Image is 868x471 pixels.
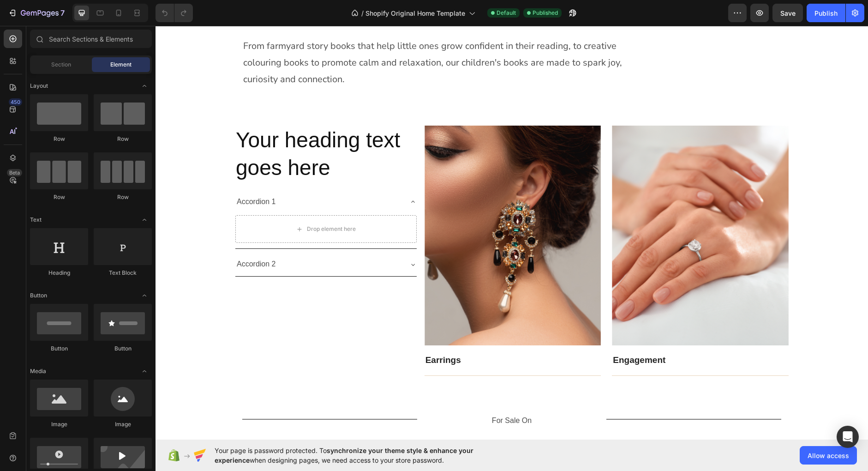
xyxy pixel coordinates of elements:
div: Undo/Redo [156,4,193,22]
input: Search Sections & Elements [30,30,152,48]
span: Button [30,291,47,300]
iframe: Design area [156,26,868,440]
p: For Sale On [270,388,443,402]
span: Toggle open [137,78,152,93]
div: Button [30,344,88,353]
div: Beta [7,169,22,176]
div: Row [30,135,88,143]
span: Your page is password protected. To when designing pages, we need access to your store password. [215,446,509,465]
span: Toggle open [137,364,152,379]
span: Shopify Original Home Template [365,8,465,18]
p: 7 [60,7,65,18]
div: Publish [814,8,838,18]
span: Layout [30,82,48,90]
button: 7 [4,4,69,22]
div: Text Block [94,269,152,277]
button: Publish [807,4,845,22]
span: Section [51,60,71,69]
span: Save [780,9,796,17]
span: Text [30,216,42,224]
a: Engagement [457,329,510,339]
div: Open Intercom Messenger [837,426,859,448]
div: Button [94,344,152,353]
button: Save [772,4,803,22]
span: Default [497,9,516,17]
span: / [361,8,364,18]
span: Allow access [808,451,849,460]
span: Media [30,367,46,375]
div: Row [94,135,152,143]
span: Toggle open [137,288,152,303]
div: Row [30,193,88,201]
img: Alt Image [269,100,446,320]
span: Toggle open [137,212,152,227]
div: Image [30,420,88,429]
a: Earrings [270,329,305,339]
div: 450 [9,98,22,106]
a: Image Title [269,100,446,320]
span: Element [110,60,132,69]
img: Alt Image [456,100,633,320]
div: Heading [30,269,88,277]
div: Row [94,193,152,201]
a: Image Title [456,100,633,320]
span: Published [533,9,558,17]
button: Allow access [800,446,857,465]
span: synchronize your theme style & enhance your experience [215,447,473,464]
div: Image [94,420,152,429]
